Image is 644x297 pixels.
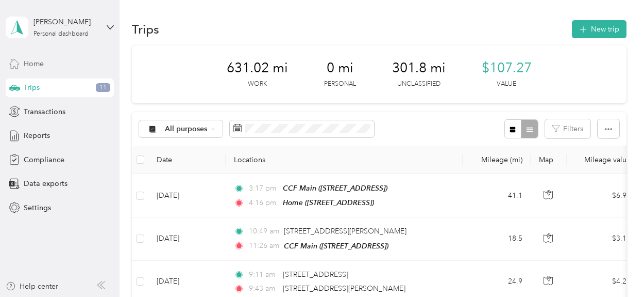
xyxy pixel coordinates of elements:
p: Value [497,80,516,89]
th: Mileage (mi) [463,146,531,174]
td: [DATE] [148,217,226,260]
td: 41.1 [463,174,531,217]
span: Transactions [24,106,65,117]
span: 11:26 am [249,240,279,252]
th: Mileage value [567,146,639,174]
span: $107.27 [482,60,532,76]
span: [STREET_ADDRESS][PERSON_NAME] [284,227,406,236]
span: CCF Main ([STREET_ADDRESS]) [284,242,388,250]
span: 0 mi [327,60,353,76]
button: Filters [545,119,590,138]
span: 9:11 am [249,269,278,280]
span: [STREET_ADDRESS][PERSON_NAME] [283,284,405,293]
span: [STREET_ADDRESS] [283,270,348,279]
span: CCF Main ([STREET_ADDRESS]) [283,184,387,192]
span: Data exports [24,178,67,189]
th: Locations [226,146,463,174]
p: Unclassified [397,80,440,89]
span: 9:43 am [249,283,278,294]
span: Trips [24,82,40,93]
span: Home ([STREET_ADDRESS]) [283,198,374,207]
td: [DATE] [148,174,226,217]
span: 631.02 mi [227,60,288,76]
span: 11 [96,83,110,92]
p: Work [248,80,267,89]
span: 301.8 mi [392,60,446,76]
iframe: Everlance-gr Chat Button Frame [586,239,644,297]
div: [PERSON_NAME] [33,17,98,27]
span: Home [24,58,44,69]
span: Compliance [24,154,64,165]
span: 3:17 pm [249,183,278,194]
span: All purposes [165,126,208,133]
span: Settings [24,202,51,213]
button: New trip [572,20,626,38]
span: 10:49 am [249,226,279,237]
td: $3.15 [567,217,639,260]
td: 18.5 [463,217,531,260]
button: Help center [6,281,58,292]
th: Map [531,146,567,174]
th: Date [148,146,226,174]
h1: Trips [132,24,159,35]
td: $6.99 [567,174,639,217]
div: Personal dashboard [33,31,89,37]
span: Reports [24,130,50,141]
span: 4:16 pm [249,197,278,209]
p: Personal [324,80,356,89]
